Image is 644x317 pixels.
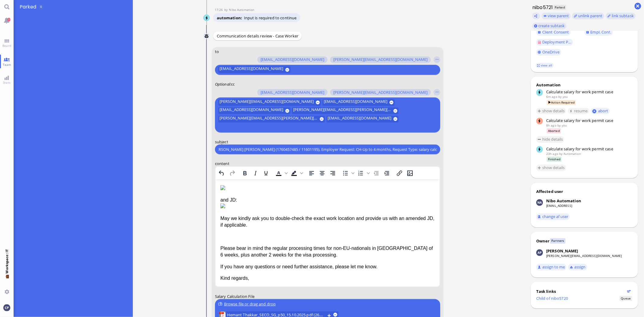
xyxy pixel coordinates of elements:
[218,301,437,307] div: Browse file or drag and drop
[5,66,219,79] p: Please bear in mind the regular processing times for non-EU-nationals in [GEOGRAPHIC_DATA] of 6 w...
[2,80,12,85] span: Stats
[261,90,324,95] span: [EMAIL_ADDRESS][DOMAIN_NAME]
[333,57,428,62] span: [PERSON_NAME][EMAIL_ADDRESS][DOMAIN_NAME]
[546,198,581,203] div: Nibo Automation
[330,56,431,63] button: [PERSON_NAME][EMAIL_ADDRESS][DOMAIN_NAME]
[274,169,289,178] div: Text color Black
[203,15,210,21] img: Nibo Automation
[394,169,405,178] button: Insert/edit link
[536,189,563,194] div: Affected user
[612,13,634,18] span: link subtask
[546,152,558,156] span: 23h ago
[292,107,399,114] button: [PERSON_NAME][EMAIL_ADDRESS][PERSON_NAME][DOMAIN_NAME]
[547,157,562,162] span: Finished
[328,169,338,178] button: Align right
[562,123,567,127] span: claudia.plueer@bluelakelegal.com
[542,13,571,19] button: view parent
[20,3,38,10] span: Parked
[405,169,415,178] button: Insert/edit image
[382,169,392,178] button: Increase indent
[371,169,381,178] button: Decrease indent
[217,15,244,21] span: automation
[547,128,561,133] span: Aborted
[8,18,10,21] span: 3
[5,274,9,287] span: 💼 Workspace: IT
[559,152,562,156] span: by
[572,13,604,19] button: unlink parent
[546,248,578,254] div: [PERSON_NAME]
[324,99,387,106] span: [EMAIL_ADDRESS][DOMAIN_NAME]
[244,15,297,21] span: Input is required to continue
[568,108,589,114] button: resume
[5,36,219,50] p: May we kindly ask you to double-check the exact work location and provide us with an amended JD, ...
[328,116,391,123] span: [EMAIL_ADDRESS][DOMAIN_NAME]
[356,169,371,178] div: Numbered list
[215,139,228,145] span: subject
[218,66,290,73] button: [EMAIL_ADDRESS][DOMAIN_NAME]
[591,29,611,35] span: Empl. Conf.
[1,43,13,48] span: Board
[585,29,613,36] a: Empl. Conf.
[546,89,633,94] div: Calculate salary for work permit case
[257,89,328,96] button: [EMAIL_ADDRESS][DOMAIN_NAME]
[327,116,399,123] button: [EMAIL_ADDRESS][DOMAIN_NAME]
[550,238,566,243] span: Partners
[536,29,571,36] a: Client Consent
[5,96,219,102] p: Kind regards,
[240,169,250,178] button: Bold
[536,49,561,56] a: OneDrive
[536,238,550,244] div: Owner
[215,161,229,166] span: content
[5,84,219,91] p: If you have any questions or need further assistance, please let me know.
[218,107,290,114] button: [EMAIL_ADDRESS][DOMAIN_NAME]
[536,63,553,68] a: view all
[218,116,325,123] button: [PERSON_NAME][EMAIL_ADDRESS][PERSON_NAME][DOMAIN_NAME]
[215,82,231,87] em: :
[5,24,10,29] img: 3de398dd-fb12-4c04-8ec3-4d8c23695131
[536,213,570,220] button: change af user
[227,169,237,178] button: Redo
[536,199,543,206] img: Nibo Automation
[546,146,633,152] div: Calculate salary for work permit case
[558,94,562,99] span: by
[323,99,395,106] button: [EMAIL_ADDRESS][DOMAIN_NAME]
[620,296,632,301] span: Status
[231,82,235,87] span: cc
[215,8,224,12] span: 17:26
[546,254,622,258] a: [PERSON_NAME][EMAIL_ADDRESS][DOMAIN_NAME]
[219,66,283,73] span: [EMAIL_ADDRESS][DOMAIN_NAME]
[215,294,255,299] span: Salary Calculation File
[340,169,355,178] div: Bullet list
[334,313,338,317] button: remove
[536,39,573,46] a: Deployment P...
[5,18,219,31] p: and JD:
[542,29,569,35] span: Client Consent
[3,304,10,311] img: You
[531,4,553,11] h1: nibo5721
[547,100,576,105] span: Action Required
[224,8,229,12] span: by
[532,23,566,29] button: create subtask
[5,6,10,11] img: 932056ac-2a32-46c8-8922-4d6813d75e3c
[591,108,610,114] button: abort
[219,99,314,106] span: [PERSON_NAME][EMAIL_ADDRESS][DOMAIN_NAME]
[546,118,633,123] div: Calculate salary for work permit case
[215,82,230,87] span: Optional
[229,8,254,12] span: automation@nibo.ai
[542,39,571,45] span: Deployment P...
[532,13,540,19] button: Copy ticket nibo5721 link to clipboard
[536,165,566,171] button: show details
[1,62,13,67] span: Team
[536,264,567,271] button: assign to me
[536,136,565,143] button: hide details
[564,152,581,156] span: automation@bluelakelegal.com
[257,56,328,63] button: [EMAIL_ADDRESS][DOMAIN_NAME]
[546,203,572,208] a: [EMAIL_ADDRESS]
[216,169,227,178] button: Undo
[306,169,317,178] button: Align left
[317,169,327,178] button: Align center
[218,99,321,106] button: [PERSON_NAME][EMAIL_ADDRESS][DOMAIN_NAME]
[536,82,633,88] div: Automation
[261,57,324,62] span: [EMAIL_ADDRESS][DOMAIN_NAME]
[627,289,631,293] button: Show flow diagram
